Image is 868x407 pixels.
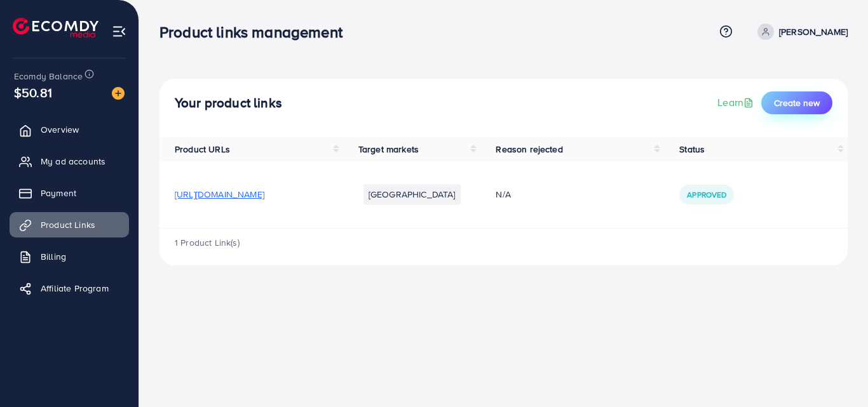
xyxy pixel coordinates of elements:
[41,187,76,199] span: Payment
[496,143,562,156] span: Reason rejected
[175,188,264,201] span: [URL][DOMAIN_NAME]
[679,143,705,156] span: Status
[10,117,129,142] a: Overview
[10,276,129,301] a: Affiliate Program
[175,143,230,156] span: Product URLs
[41,218,95,231] span: Product Links
[112,24,126,39] img: menu
[814,350,858,397] iframe: Chat
[779,24,848,39] p: [PERSON_NAME]
[358,143,419,156] span: Target markets
[10,149,129,174] a: My ad accounts
[41,123,79,136] span: Overview
[175,236,240,249] span: 1 Product Link(s)
[112,87,125,100] img: image
[41,282,109,295] span: Affiliate Program
[687,189,726,200] span: Approved
[175,95,282,111] h4: Your product links
[761,91,832,114] button: Create new
[10,180,129,206] a: Payment
[774,97,820,109] span: Create new
[159,23,353,41] h3: Product links management
[10,212,129,237] a: Product Links
[13,18,98,37] img: logo
[14,70,83,83] span: Ecomdy Balance
[496,188,510,201] span: N/A
[41,250,66,263] span: Billing
[752,23,848,40] a: [PERSON_NAME]
[717,95,756,110] a: Learn
[363,184,461,204] li: [GEOGRAPHIC_DATA]
[41,155,105,168] span: My ad accounts
[10,244,129,269] a: Billing
[14,83,52,102] span: $50.81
